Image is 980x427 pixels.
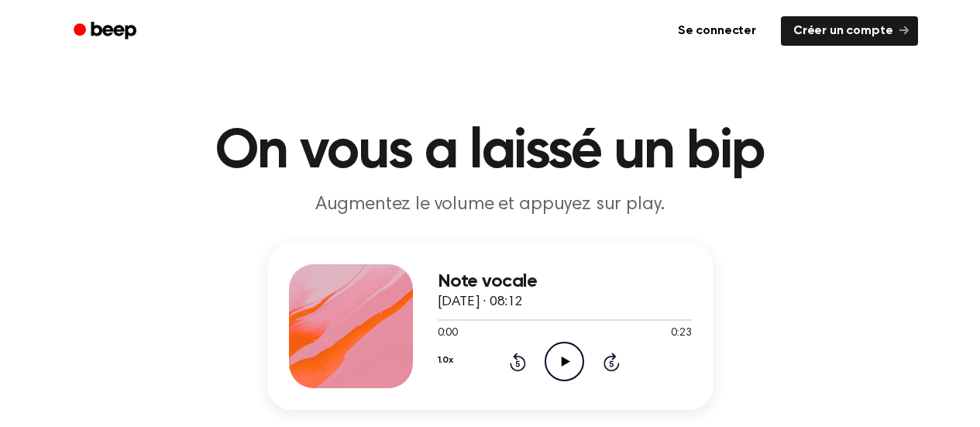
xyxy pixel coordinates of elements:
a: Bip [63,16,150,46]
font: 0:23 [671,328,691,339]
a: Créer un compte [781,16,918,46]
font: 1.0x [438,356,453,365]
font: On vous a laissé un bip [215,124,764,180]
font: 0:00 [438,328,458,339]
button: 1.0x [438,347,453,374]
font: Se connecter [678,25,756,37]
font: [DATE] · 08:12 [438,295,523,309]
font: Note vocale [438,272,538,291]
a: Se connecter [662,13,772,49]
font: Créer un compte [793,25,893,37]
font: Augmentez le volume et appuyez sur play. [315,195,665,214]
